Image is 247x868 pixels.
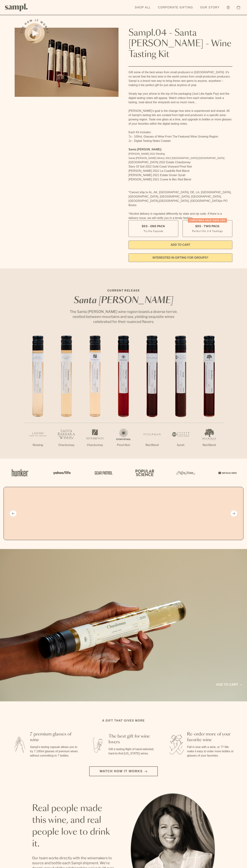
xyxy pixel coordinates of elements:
strong: Santa [PERSON_NAME]: [128,148,162,151]
h2: Real people made this wine, and real people love to drink it. [32,803,116,850]
h3: The best gift for wine lovers [109,734,157,745]
p: Chardonnay [81,443,109,447]
p: Red Blend [138,443,166,447]
small: Try the Capsule [143,229,163,233]
button: Previous slide [10,510,16,517]
img: Artboard_4_28b4d326-c26e-48f9-9c80-911f17d6414e_x450.png [133,465,155,480]
li: 2 / 7 [52,336,81,459]
li: 6 / 7 [166,336,195,459]
h1: Sampl.04 - Santa [PERSON_NAME] - Wine Tasting Kit [128,28,232,60]
span: Santa [PERSON_NAME] Winery 2022 [GEOGRAPHIC_DATA] [GEOGRAPHIC_DATA] [128,157,224,159]
img: Sampl.04 - Santa Barbara - Wine Tasting Kit [15,28,119,97]
p: Pinot Noir [109,443,138,447]
div: Gift some of the best wines from small producers in [GEOGRAPHIC_DATA]. It’s no secret that the be... [128,70,232,220]
li: [PERSON_NAME] 2021 Estate Grown Syrah [128,173,232,177]
p: Syrah [166,443,195,447]
small: Perfect For 2-4 Tastings [192,229,223,233]
p: Gift a tasting flight of hand-selected, hard-to-find [US_STATE] wines. [109,747,157,756]
p: Fall in love with a wine, or 7? We make it easy to order more bottles or glasses of your favorites. [187,745,236,758]
span: [GEOGRAPHIC_DATA], [GEOGRAPHIC_DATA] [159,199,220,202]
p: CURRENT RELEASE [66,288,181,293]
li: 1 / 7 [24,336,52,459]
img: Sampl logo [5,4,28,11]
a: Our Story [198,4,221,11]
li: 3 / 7 [81,336,109,459]
a: interested in gifting for groups? [128,253,232,262]
li: [PERSON_NAME] 2022 La Cuadrilla Red Blend [128,169,232,173]
a: Shop All [133,4,153,11]
span: , [158,199,159,202]
li: Story Of Soil 2022 Gold Coast Vineyard Pinot Noir [128,164,232,169]
button: See how it works [25,23,45,43]
img: Artboard_3_0b291449-6e8c-4d07-b2c2-3f3601a19cd1_x450.png [175,465,196,480]
li: [PERSON_NAME] 2021 Cuvee le Bec Red Blend [128,177,232,182]
img: Artboard_5_7fdae55a-36fd-43f7-8bfd-f74a06a2878e_x450.png [92,465,114,480]
img: Artboard_1_c8cd28af-0030-4af1-819c-248e302c7f06_x450.png [9,465,31,480]
img: Artboard_6_04f9a106-072f-468a-bdd7-f11783b05722_x450.png [51,465,72,480]
button: Watch how it works [89,766,158,776]
a: Add to cart [216,682,242,687]
a: Corporate Gifting [156,4,195,11]
p: Chardonnay [52,443,81,447]
li: 7 / 7 [195,336,223,459]
h3: Re-order more of your favorite wine [187,731,236,743]
p: The Santa [PERSON_NAME] wine region boasts a diverse terroir, nestled between mountains and sea, ... [66,309,181,324]
span: $55 - One Pack [142,224,165,228]
div: Christmas SALE! Save 20% [188,218,227,223]
span: $95 - Two Pack [195,224,220,228]
p: Red Blend [195,443,223,447]
h3: 7 premium glasses of wine [30,731,79,743]
li: 5 / 7 [138,336,166,459]
button: Add to Cart [128,241,232,249]
p: Sampl's tasting capsule allows you to try 7 100ml glasses of premium wines without committing to ... [30,745,79,758]
em: Santa [PERSON_NAME] [74,296,173,305]
span: [PERSON_NAME] 2022 Riesling [128,152,165,155]
button: Next slide [231,510,237,517]
img: Artboard_7_5b34974b-f019-449e-91fb-745f8d0877ee_x450.png [216,465,238,480]
p: Riesling [24,443,52,447]
li: 4 / 7 [109,336,138,459]
li: [GEOGRAPHIC_DATA] 2022 Estate Chardonnay [128,160,232,164]
h2: A gift that gives more [102,719,145,723]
